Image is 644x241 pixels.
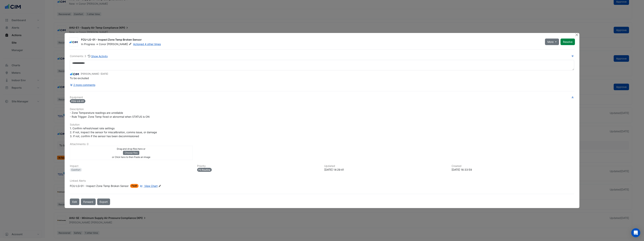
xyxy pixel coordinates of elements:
span: Fault [130,184,139,188]
button: 2 more comments [70,82,95,88]
div: Comments: 3 [70,54,108,58]
span: - Zone Temperature readings are unreliable - Rule Trigger: Zone Temp fixed or abnormal when STATU... [70,111,150,118]
span: Conor [99,42,106,46]
span: To be excluded [70,77,89,80]
div: FCU-LG-01 - Inspect Zone Temp Broken Sensor [81,38,540,42]
a: Actioned 4 other times [133,42,161,46]
div: [DATE] 14:29:41 [324,168,447,172]
button: Close [575,33,579,37]
h6: Equipment [70,96,574,99]
h6: Updated [324,164,447,168]
span: 2025-10-08 14:29:41 [101,72,108,75]
span: More [547,40,554,44]
button: Edit [70,199,79,205]
button: Resolve [561,39,575,45]
a: Export [97,199,110,205]
div: Open Intercom Messenger [631,228,640,237]
h6: Description [70,108,574,111]
h6: Attachments: 0 [70,143,574,146]
img: CIM [69,40,78,44]
div: FCU-LG-01 - Inspect Zone Temp Broken Sensor [70,184,129,188]
span: [PERSON_NAME] [107,42,132,46]
img: CIM [70,72,79,76]
span: View Chart [144,184,158,187]
span: In Progress [81,42,95,46]
span: -> [96,42,98,46]
button: Choose files [123,151,139,155]
h6: Created [452,164,574,168]
span: 1. Confirm refresh/reset rate settings 2. If not, inspect the sensor for miscalibration, comms is... [70,127,157,138]
div: P3 Routine [197,168,212,172]
h6: Solution [70,123,574,126]
a: View Chart [139,184,158,188]
div: Comfort [70,168,82,172]
button: Forward [81,199,96,205]
h6: Impact [70,164,193,168]
small: or Click here to then Paste an image [112,156,150,158]
small: [PERSON_NAME] - [81,72,108,76]
h6: Linked Alerts [70,179,574,182]
small: Drag and drop files here or [117,147,145,150]
button: More [545,39,559,45]
h6: Priority [197,164,320,168]
fa-icon: Edit Linked Alerts [158,185,161,187]
span: FCU-LG-01 [70,99,85,103]
div: [DATE] 16:33:59 [452,168,574,172]
button: Show Activity [88,54,108,58]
